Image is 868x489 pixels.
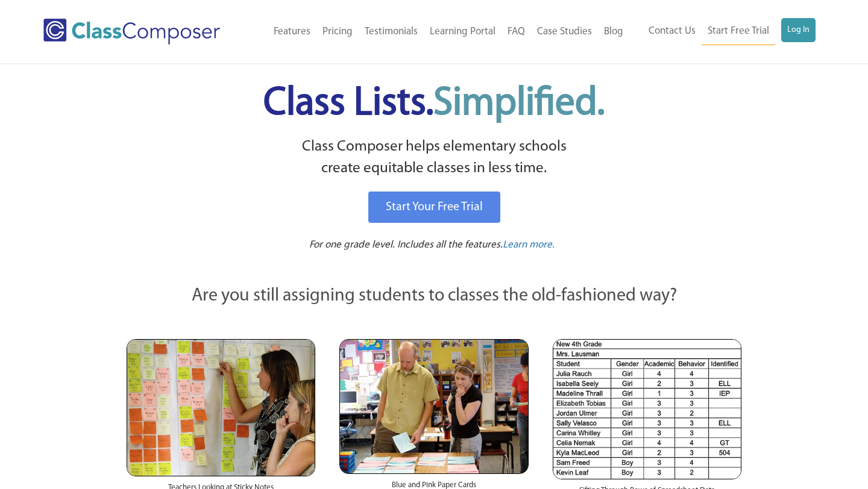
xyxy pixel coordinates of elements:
[368,192,500,223] a: Start Your Free Trial
[125,136,743,180] p: Class Composer helps elementary schools create equitable classes in less time.
[316,19,359,45] a: Pricing
[502,19,531,45] a: FAQ
[424,19,502,45] a: Learning Portal
[268,19,316,45] a: Features
[629,18,816,45] nav: Header Menu
[386,201,483,213] span: Start Your Free Trial
[503,240,555,250] span: Learn more.
[781,18,816,42] a: Log In
[359,19,424,45] a: Testimonials
[309,240,503,250] span: For one grade level. Includes all the features.
[339,339,528,473] img: Blue and Pink Paper Cards
[433,84,605,123] span: Simplified.
[553,339,741,479] img: Spreadsheets
[598,19,629,45] a: Blog
[263,84,605,123] span: Class Lists.
[531,19,598,45] a: Case Studies
[643,18,702,45] a: Contact Us
[43,19,220,45] img: Class Composer
[248,19,629,45] nav: Header Menu
[127,339,315,476] img: Teachers Looking at Sticky Notes
[127,283,741,310] p: Are you still assigning students to classes the old-fashioned way?
[503,238,555,253] a: Learn more.
[702,18,775,45] a: Start Free Trial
